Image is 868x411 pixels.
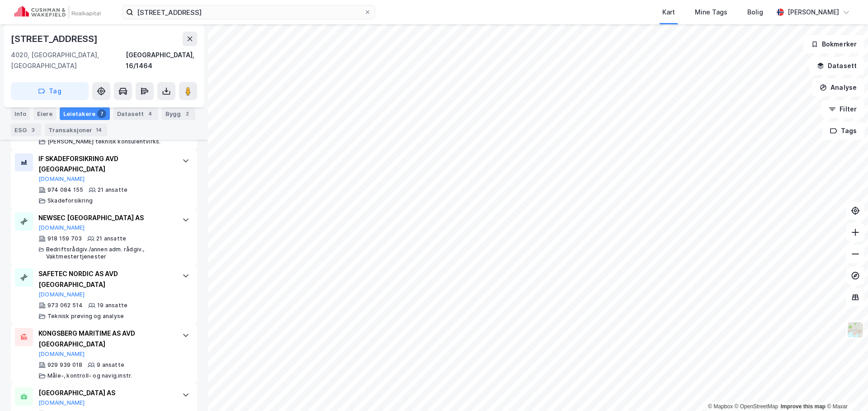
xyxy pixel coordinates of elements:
a: OpenStreetMap [735,403,778,410]
div: 4 [146,109,155,118]
div: [PERSON_NAME] teknisk konsulentvirks. [47,138,160,145]
button: Tag [11,82,89,100]
div: Måle-, kontroll- og navig.instr. [47,372,132,379]
div: 2 [183,109,192,118]
div: 4020, [GEOGRAPHIC_DATA], [GEOGRAPHIC_DATA] [11,50,126,71]
div: Teknisk prøving og analyse [47,313,124,320]
div: 14 [94,125,104,134]
div: ESG [11,124,41,136]
input: Søk på adresse, matrikkel, gårdeiere, leietakere eller personer [133,5,364,19]
div: 21 ansatte [96,235,126,242]
button: [DOMAIN_NAME] [38,175,85,183]
div: [PERSON_NAME] [788,7,839,18]
div: 9 ansatte [97,361,124,369]
button: [DOMAIN_NAME] [38,291,85,298]
button: Datasett [809,57,864,75]
div: 21 ansatte [98,186,127,194]
div: Eiere [33,107,56,120]
div: Datasett [113,107,158,120]
a: Improve this map [781,403,826,410]
div: Bedriftsrådgiv./annen adm. rådgiv., Vaktmestertjenester [46,246,173,260]
div: 918 159 703 [47,235,82,242]
a: Mapbox [708,403,733,410]
div: Info [11,107,30,120]
button: [DOMAIN_NAME] [38,351,85,358]
div: KONGSBERG MARITIME AS AVD [GEOGRAPHIC_DATA] [38,328,173,350]
div: Kart [662,7,675,18]
div: 973 062 514 [47,302,83,309]
div: Mine Tags [695,7,727,18]
div: Bygg [162,107,195,120]
img: cushman-wakefield-realkapital-logo.202ea83816669bd177139c58696a8fa1.svg [14,6,100,18]
div: 974 084 155 [47,186,83,194]
iframe: Chat Widget [823,368,868,411]
div: Transaksjoner [45,124,107,136]
div: [STREET_ADDRESS] [11,32,99,46]
div: 3 [28,125,38,134]
button: [DOMAIN_NAME] [38,399,85,406]
button: Analyse [812,79,864,97]
button: [DOMAIN_NAME] [38,224,85,231]
div: NEWSEC [GEOGRAPHIC_DATA] AS [38,212,173,223]
div: SAFETEC NORDIC AS AVD [GEOGRAPHIC_DATA] [38,268,173,290]
div: 929 939 018 [47,361,82,369]
div: Kontrollprogram for chat [823,368,868,411]
div: 7 [97,109,106,118]
div: Skadeforsikring [47,197,93,204]
div: [GEOGRAPHIC_DATA], 16/1464 [126,50,197,71]
div: IF SKADEFORSIKRING AVD [GEOGRAPHIC_DATA] [38,153,173,175]
div: [GEOGRAPHIC_DATA] AS [38,388,173,398]
div: Bolig [747,7,763,18]
button: Bokmerker [803,35,864,53]
div: 19 ansatte [97,302,127,309]
div: Leietakere [60,107,110,120]
button: Tags [822,122,864,140]
img: Z [847,321,864,338]
button: Filter [821,100,864,118]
